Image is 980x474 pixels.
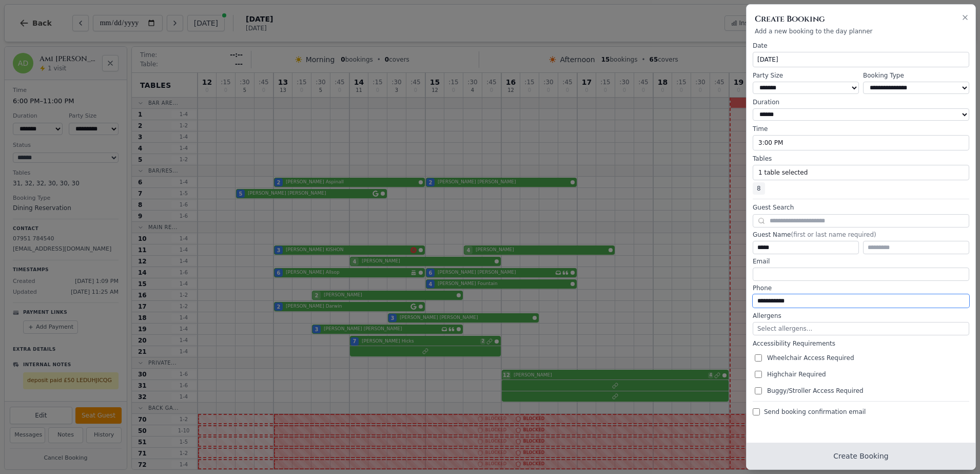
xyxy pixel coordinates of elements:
label: Email [753,257,969,266]
label: Booking Type [863,71,969,80]
label: Accessibility Requirements [753,339,969,348]
span: Buggy/Stroller Access Required [767,387,864,395]
span: Highchair Required [767,370,826,378]
button: Select allergens... [753,322,969,335]
label: Guest Name [753,231,969,239]
input: Highchair Required [755,371,762,378]
button: 3:00 PM [753,135,969,150]
label: Time [753,125,969,133]
span: Select allergens... [757,325,812,332]
h2: Create Booking [755,13,967,25]
button: 1 table selected [753,165,969,180]
label: Date [753,42,969,50]
span: Send booking confirmation email [764,408,866,416]
button: Create Booking [747,443,975,469]
input: Buggy/Stroller Access Required [755,387,762,394]
label: Duration [753,98,969,106]
span: (first or last name required) [791,231,876,238]
label: Party Size [753,71,859,80]
label: Guest Search [753,203,969,212]
label: Allergens [753,312,969,320]
label: Tables [753,155,969,163]
label: Phone [753,284,969,292]
span: 8 [753,182,765,195]
p: Add a new booking to the day planner [755,27,967,35]
input: Send booking confirmation email [753,408,760,415]
input: Wheelchair Access Required [755,354,762,362]
button: [DATE] [753,52,969,67]
span: Wheelchair Access Required [767,354,854,362]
